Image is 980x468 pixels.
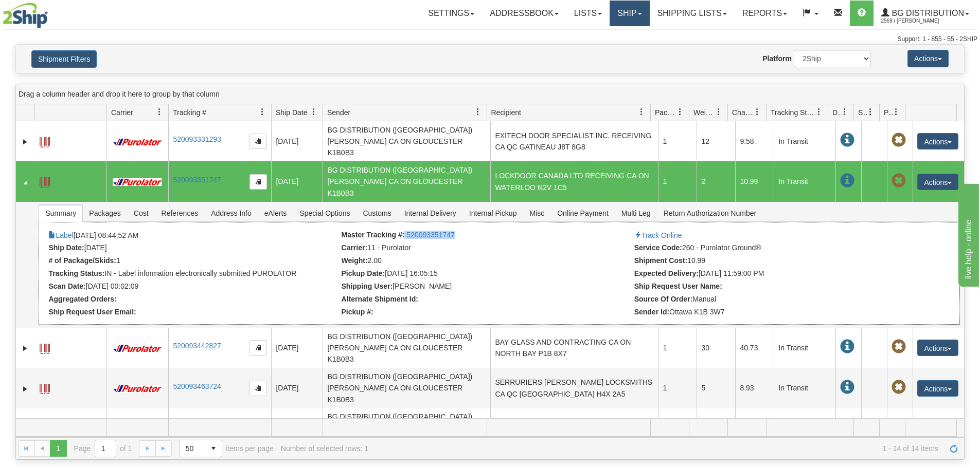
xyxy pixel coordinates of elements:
[889,9,964,17] span: BG Distribution
[398,205,462,221] span: Internal Delivery
[128,205,155,221] span: Cost
[250,134,267,149] button: Copy to clipboard
[8,6,95,18] div: live help - online
[173,342,221,350] a: 520093442827
[250,174,267,190] button: Copy to clipboard
[40,379,50,396] a: Label
[342,244,632,254] li: 11 - Purolator
[48,269,338,279] li: IN - Label information electronically submitted PUROLATOR
[697,161,735,201] td: 2
[697,121,735,161] td: 12
[48,244,84,252] strong: Ship Date:
[907,50,949,67] button: Actions
[697,328,735,368] td: 30
[771,107,815,118] span: Tracking Status
[40,173,50,189] a: Label
[342,231,405,239] strong: Master Tracking #:
[732,107,754,118] span: Charge
[327,107,350,118] span: Sender
[735,1,795,26] a: Reports
[774,368,835,408] td: In Transit
[735,408,774,448] td: 8.46
[39,205,82,221] span: Summary
[836,103,853,121] a: Delivery Status filter column settings
[186,443,199,454] span: 50
[774,328,835,368] td: In Transit
[20,343,30,353] a: Expand
[271,161,323,201] td: [DATE]
[250,340,267,355] button: Copy to clipboard
[774,161,835,201] td: In Transit
[48,269,104,277] strong: Tracking Status:
[862,103,879,121] a: Shipment Issues filter column settings
[271,328,323,368] td: [DATE]
[173,107,206,118] span: Tracking #
[111,107,133,118] span: Carrier
[693,107,715,118] span: Weight
[469,103,487,121] a: Sender filter column settings
[48,295,116,303] strong: Aggregated Orders:
[95,440,116,457] input: Page 1
[490,368,658,408] td: SERRURIERS [PERSON_NAME] LOCKSMITHS CA QC [GEOGRAPHIC_DATA] H4X 2A5
[463,205,523,221] span: Internal Pickup
[482,1,566,26] a: Addressbook
[735,368,774,408] td: 8.93
[342,256,368,265] strong: Weight:
[650,1,735,26] a: Shipping lists
[735,121,774,161] td: 9.58
[111,345,164,352] img: 11 - Purolator
[946,440,962,457] a: Refresh
[48,231,338,241] li: [DATE] 08:44:52 AM
[254,103,271,121] a: Tracking # filter column settings
[20,137,30,147] a: Expand
[917,133,958,149] button: Actions
[749,103,766,121] a: Charge filter column settings
[250,381,267,396] button: Copy to clipboard
[490,121,658,161] td: EXITECH DOOR SPECIALIST INC. RECEIVING CA QC GATINEAU J8T 8G8
[762,53,792,64] label: Platform
[179,440,274,457] span: items per page
[342,256,632,267] li: 2.00
[658,121,697,161] td: 1
[710,103,727,121] a: Weight filter column settings
[490,161,658,201] td: LOCKDOOR CANADA LTD RECEIVING CA ON WATERLOO N2V 1C5
[342,308,373,316] strong: Pickup #:
[323,408,490,448] td: BG DISTRIBUTION ([GEOGRAPHIC_DATA]) [PERSON_NAME] CA ON GLOUCESTER K1B0B3
[697,408,735,448] td: 2
[634,295,693,303] strong: Source Of Order:
[205,440,222,457] span: select
[634,256,687,265] strong: Shipment Cost:
[20,384,30,394] a: Expand
[810,103,828,121] a: Tracking Status filter column settings
[634,231,682,239] a: Track Online
[735,328,774,368] td: 40.73
[840,340,854,354] span: In Transit
[342,282,632,292] li: Alan Tan (19676)
[40,339,50,355] a: Label
[20,177,30,188] a: Collapse
[173,135,221,143] a: 520093331293
[271,121,323,161] td: [DATE]
[16,84,964,104] div: grid grouping header
[634,282,722,290] strong: Ship Request User Name:
[610,1,649,26] a: Ship
[858,107,867,118] span: Shipment Issues
[892,340,906,354] span: Pickup Not Assigned
[173,176,221,184] a: 520093351747
[634,295,924,305] li: Manual
[551,205,615,221] span: Online Payment
[735,161,774,201] td: 10.99
[40,133,50,149] a: Label
[634,308,924,318] li: Ottawa K1B 3W7
[111,385,164,392] img: 11 - Purolator
[342,282,393,290] strong: Shipping User:
[48,308,136,316] strong: Ship Request User Email:
[258,205,293,221] span: eAlerts
[633,103,650,121] a: Recipient filter column settings
[305,103,323,121] a: Ship Date filter column settings
[697,368,735,408] td: 5
[342,269,632,279] li: [DATE] 16:05:15
[840,133,854,147] span: In Transit
[151,103,168,121] a: Carrier filter column settings
[658,161,697,201] td: 1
